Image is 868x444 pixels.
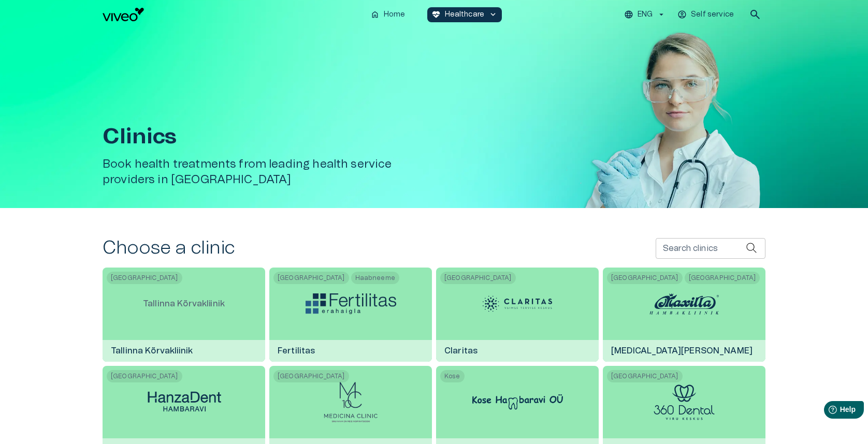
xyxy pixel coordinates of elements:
button: Self service [676,7,736,22]
span: ecg_heart [431,10,441,19]
span: Kose [440,370,465,382]
button: open search modal [745,4,765,25]
iframe: Help widget launcher [787,397,868,426]
span: [GEOGRAPHIC_DATA] [273,272,349,284]
p: Home [384,9,406,20]
img: 360 Dental logo [654,384,715,420]
img: Medicina Clinic logo [323,381,378,423]
img: Maxilla Hambakliinik logo [645,288,723,319]
img: Woman with doctor's equipment [558,29,765,339]
p: Healthcare [445,9,485,20]
span: [GEOGRAPHIC_DATA] [273,370,349,382]
a: Navigate to homepage [103,8,362,21]
h2: Choose a clinic [103,237,235,259]
button: homeHome [366,7,411,22]
button: ecg_heartHealthcarekeyboard_arrow_down [427,7,502,22]
span: [GEOGRAPHIC_DATA] [607,272,683,284]
span: search [749,8,761,21]
h6: Claritas [436,337,486,365]
span: keyboard_arrow_down [488,10,498,19]
img: Fertilitas logo [306,293,396,314]
span: [GEOGRAPHIC_DATA] [107,370,182,382]
h1: Clinics [103,125,438,149]
h6: [MEDICAL_DATA][PERSON_NAME] [603,337,761,365]
img: HanzaDent logo [139,388,229,417]
h6: Fertilitas [269,337,324,365]
a: [GEOGRAPHIC_DATA]Tallinna KõrvakliinikTallinna Kõrvakliinik [103,268,265,362]
a: [GEOGRAPHIC_DATA][GEOGRAPHIC_DATA]Maxilla Hambakliinik logo[MEDICAL_DATA][PERSON_NAME] [603,268,765,362]
h6: Tallinna Kõrvakliinik [103,337,201,365]
p: Tallinna Kõrvakliinik [135,289,233,318]
p: Self service [691,9,734,20]
p: ENG [638,9,653,20]
span: [GEOGRAPHIC_DATA] [107,272,182,284]
img: Claritas logo [479,288,556,319]
h5: Book health treatments from leading health service providers in [GEOGRAPHIC_DATA] [103,157,438,187]
a: [GEOGRAPHIC_DATA]Claritas logoClaritas [436,268,599,362]
span: [GEOGRAPHIC_DATA] [440,272,516,284]
img: Viveo logo [103,8,144,21]
img: Kose Hambaravi logo [472,394,563,410]
button: ENG [623,7,668,22]
span: [GEOGRAPHIC_DATA] [685,272,760,284]
a: [GEOGRAPHIC_DATA]HaabneemeFertilitas logoFertilitas [269,268,432,362]
span: home [370,10,380,19]
span: Haabneeme [351,272,399,284]
span: [GEOGRAPHIC_DATA] [607,370,683,382]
